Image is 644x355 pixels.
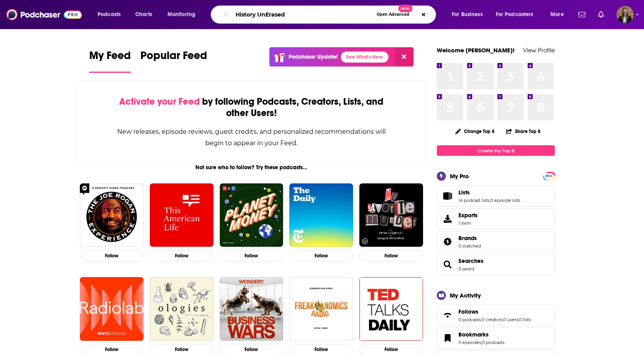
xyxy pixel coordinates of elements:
[220,183,283,247] img: Planet Money
[458,235,477,242] span: Brands
[518,317,519,322] span: ,
[359,183,423,247] img: My Favorite Murder with Karen Kilgariff and Georgia Hardstark
[359,250,423,261] button: Follow
[451,126,499,136] button: Change Top 8
[458,212,478,219] span: Exports
[440,259,455,270] a: Searches
[616,6,634,23] img: User Profile
[437,145,555,156] a: Create My Top 8
[458,340,481,345] a: 0 episodes
[6,7,82,22] img: Podchaser - Follow, Share and Rate Podcasts
[458,257,484,264] a: Searches
[440,236,455,247] a: Brands
[440,333,455,344] a: Bookmarks
[575,8,589,21] a: Show notifications dropdown
[289,183,353,247] img: The Daily
[482,340,504,345] a: 0 podcasts
[458,317,481,322] a: 0 podcasts
[506,124,541,139] button: Share Top 8
[92,8,131,21] button: open menu
[458,189,520,196] a: Lists
[98,9,121,20] span: Podcasts
[616,6,634,23] button: Show profile menu
[80,277,144,341] a: Radiolab
[289,54,338,60] p: Podchaser Update!
[458,331,489,338] span: Bookmarks
[80,250,144,261] button: Follow
[359,277,423,341] img: TED Talks Daily
[595,8,607,21] a: Show notifications dropdown
[220,277,283,341] a: Business Wars
[373,10,413,19] button: Open AdvancedNew
[167,9,195,20] span: Monitoring
[440,213,455,224] span: Exports
[218,6,443,24] div: Search podcasts, credits, & more...
[119,96,200,107] span: Activate your Feed
[482,317,502,322] a: 0 creators
[437,185,555,207] span: Lists
[481,317,482,322] span: ,
[150,183,213,247] img: This American Life
[519,317,531,322] a: 0 lists
[545,8,574,21] button: open menu
[458,308,531,315] a: Follows
[491,8,545,21] button: open menu
[458,308,478,315] span: Follows
[458,243,481,249] a: 0 watched
[458,189,470,196] span: Lists
[116,126,386,149] div: New releases, episode reviews, guest credits, and personalized recommendations will begin to appe...
[440,310,455,321] a: Follows
[450,292,481,299] div: My Activity
[437,231,555,252] span: Brands
[440,190,455,202] a: Lists
[458,220,478,226] span: 1 item
[496,9,534,20] span: For Podcasters
[481,340,482,345] span: ,
[446,8,493,21] button: open menu
[89,49,131,67] span: My Feed
[341,52,388,63] a: See What's New
[150,250,213,261] button: Follow
[437,254,555,275] span: Searches
[502,317,503,322] span: ,
[490,198,520,203] a: 0 episode lists
[437,208,555,229] a: Exports
[458,235,481,242] a: Brands
[162,8,206,21] button: open menu
[289,250,353,261] button: Follow
[130,8,157,21] a: Charts
[135,9,152,20] span: Charts
[289,277,353,341] img: Freakonomics Radio
[150,277,213,341] img: Ologies with Alie Ward
[220,250,283,261] button: Follow
[458,198,489,203] a: 14 podcast lists
[544,173,554,179] span: PRO
[450,172,469,180] div: My Pro
[503,317,518,322] a: 0 users
[437,46,515,54] a: Welcome [PERSON_NAME]!
[452,9,483,20] span: For Business
[80,183,144,247] img: The Joe Rogan Experience
[437,305,555,326] span: Follows
[616,6,634,23] span: Logged in as k_burns
[232,8,373,21] input: Search podcasts, credits, & more...
[458,331,504,338] a: Bookmarks
[437,327,555,349] span: Bookmarks
[489,198,490,203] span: ,
[89,49,131,73] a: My Feed
[140,49,207,67] span: Popular Feed
[116,96,386,119] div: by following Podcasts, Creators, Lists, and other Users!
[458,266,474,272] a: 3 saved
[140,49,207,73] a: Popular Feed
